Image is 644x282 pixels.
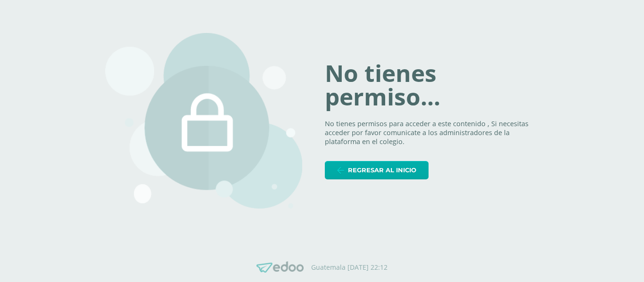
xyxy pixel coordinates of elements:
p: Guatemala [DATE] 22:12 [311,263,388,272]
h1: No tienes permiso... [325,62,539,108]
a: Regresar al inicio [325,161,429,179]
img: 403.png [105,33,302,209]
img: Edoo [256,261,304,273]
p: No tienes permisos para acceder a este contenido , Si necesitas acceder por favor comunicate a lo... [325,120,539,146]
span: Regresar al inicio [348,161,416,179]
